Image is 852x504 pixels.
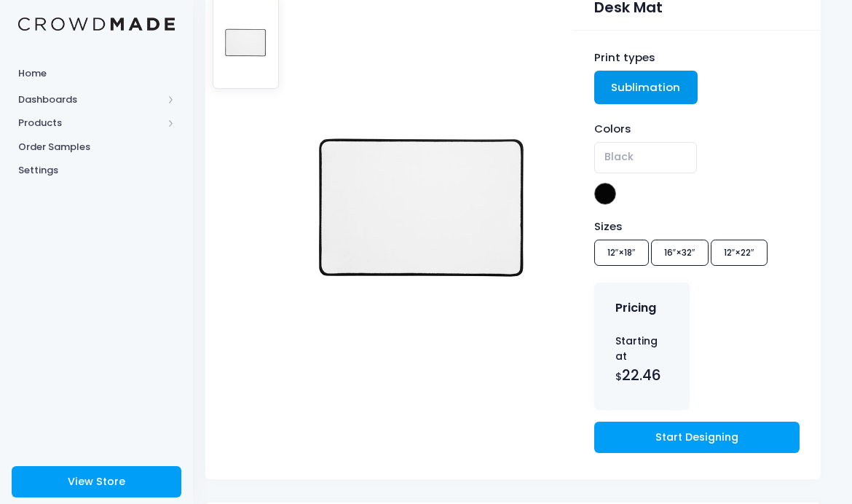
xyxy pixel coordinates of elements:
a: Sublimation [594,71,698,104]
div: Sizes [587,218,752,235]
span: 22.46 [622,365,661,385]
a: Start Designing [594,422,800,453]
span: Black [604,149,634,165]
div: Starting at $ [615,334,668,386]
div: Print types [594,50,800,66]
div: Colors [594,121,800,137]
span: Settings [18,163,175,178]
span: Products [18,116,162,130]
a: View Store [12,466,181,497]
h4: Pricing [615,301,656,315]
span: Dashboards [18,92,162,107]
img: Logo [18,17,175,31]
span: Black [594,142,697,173]
span: Order Samples [18,140,175,154]
span: View Store [68,474,125,489]
span: Home [18,66,175,81]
